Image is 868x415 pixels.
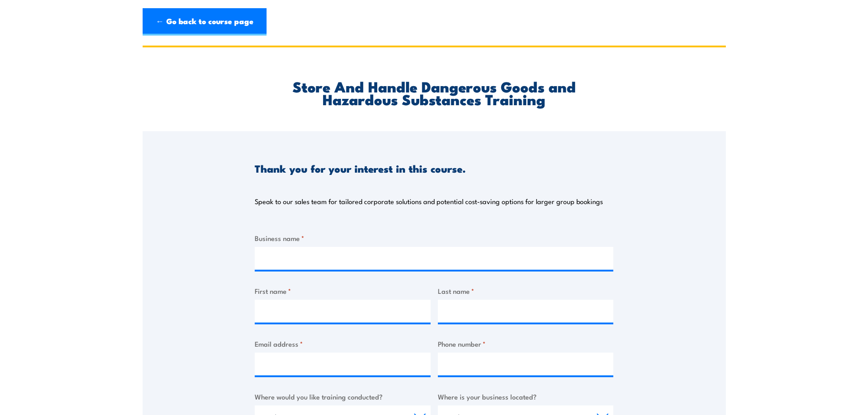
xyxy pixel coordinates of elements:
p: Speak to our sales team for tailored corporate solutions and potential cost-saving options for la... [255,197,603,206]
label: Phone number [438,338,614,349]
a: ← Go back to course page [143,8,267,36]
label: Where would you like training conducted? [255,391,431,402]
label: Last name [438,286,614,296]
label: Where is your business located? [438,391,614,402]
h2: Store And Handle Dangerous Goods and Hazardous Substances Training [255,80,613,105]
label: First name [255,286,431,296]
label: Business name [255,233,613,243]
h3: Thank you for your interest in this course. [255,163,466,174]
label: Email address [255,338,431,349]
